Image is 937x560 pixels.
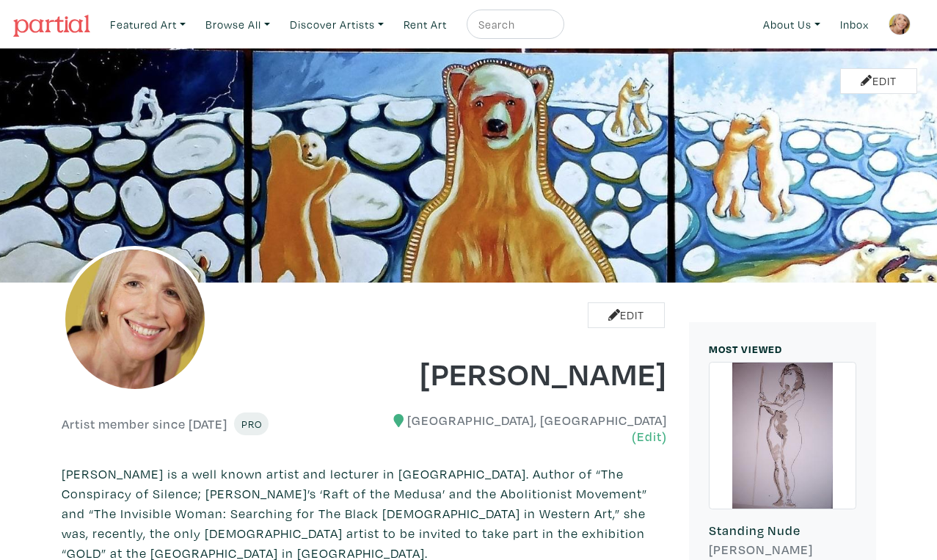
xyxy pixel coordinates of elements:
a: Inbox [834,10,875,40]
h6: Artist member since [DATE] [62,416,227,432]
img: phpThumb.php [62,246,208,393]
a: (Edit) [632,429,667,444]
a: About Us [756,10,827,40]
a: Browse All [199,10,277,40]
a: Featured Art [103,10,192,40]
h1: [PERSON_NAME] [375,353,667,393]
img: phpThumb.php [889,13,911,35]
a: Discover Artists [283,10,390,40]
input: Search [477,15,550,34]
h6: [PERSON_NAME] [709,542,856,558]
a: Edit [840,68,917,94]
a: Rent Art [397,10,453,40]
h6: [GEOGRAPHIC_DATA], [GEOGRAPHIC_DATA] [375,412,667,444]
span: Pro [241,417,262,431]
h6: Standing Nude [709,523,856,539]
small: MOST VIEWED [709,342,782,356]
a: Edit [588,302,665,328]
